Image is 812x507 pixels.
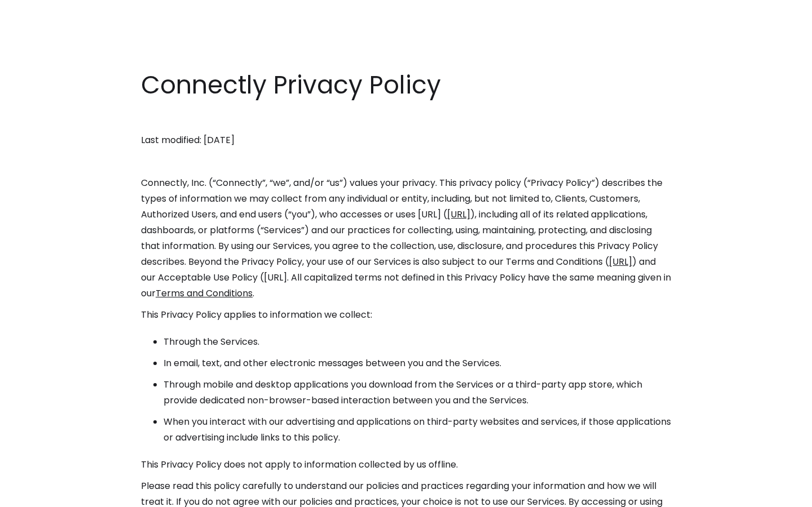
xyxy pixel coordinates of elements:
[141,154,671,170] p: ‍
[164,334,671,350] li: Through the Services.
[141,457,671,473] p: This Privacy Policy does not apply to information collected by us offline.
[164,355,671,371] li: In email, text, and other electronic messages between you and the Services.
[23,487,68,503] ul: Language list
[141,68,671,103] h1: Connectly Privacy Policy
[141,111,671,127] p: ‍
[609,255,632,268] a: [URL]
[156,287,253,300] a: Terms and Conditions
[164,377,671,408] li: Through mobile and desktop applications you download from the Services or a third-party app store...
[447,208,470,221] a: [URL]
[141,307,671,323] p: This Privacy Policy applies to information we collect:
[141,175,671,301] p: Connectly, Inc. (“Connectly”, “we”, and/or “us”) values your privacy. This privacy policy (“Priva...
[11,486,68,503] aside: Language selected: English
[164,414,671,446] li: When you interact with our advertising and applications on third-party websites and services, if ...
[141,132,671,148] p: Last modified: [DATE]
